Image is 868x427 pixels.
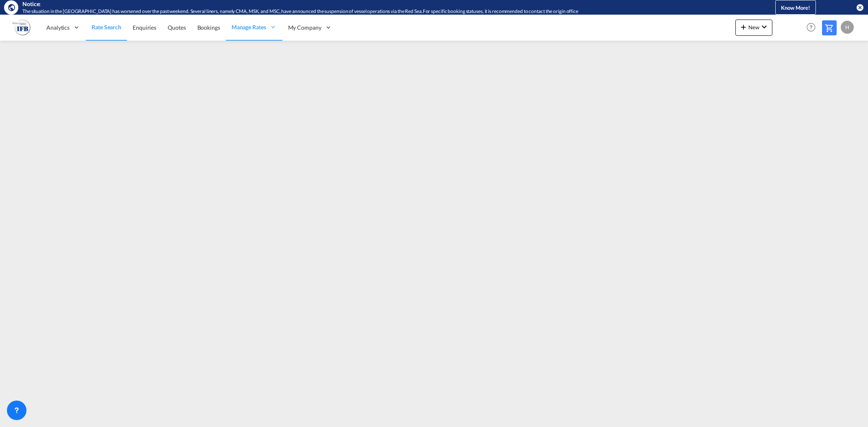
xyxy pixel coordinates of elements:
[735,20,772,36] button: icon-plus 400-fgNewicon-chevron-down
[739,22,748,32] md-icon: icon-plus 400-fg
[192,14,226,41] a: Bookings
[841,21,854,34] div: H
[7,3,15,11] md-icon: icon-earth
[804,20,822,35] div: Help
[92,24,121,30] span: Rate Search
[282,14,338,41] div: My Company
[804,20,818,34] span: Help
[781,4,810,11] span: Know More!
[759,22,769,32] md-icon: icon-chevron-down
[168,24,186,31] span: Quotes
[197,24,220,31] span: Bookings
[46,24,70,32] span: Analytics
[41,14,86,41] div: Analytics
[127,14,162,41] a: Enquiries
[86,14,127,41] a: Rate Search
[12,18,31,37] img: b628ab10256c11eeb52753acbc15d091.png
[162,14,191,41] a: Quotes
[226,14,282,41] div: Manage Rates
[739,24,769,30] span: New
[133,24,156,31] span: Enquiries
[232,23,266,31] span: Manage Rates
[22,8,735,15] div: The situation in the Red Sea has worsened over the past weekend. Several liners, namely CMA, MSK,...
[288,24,321,32] span: My Company
[856,3,864,11] button: icon-close-circle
